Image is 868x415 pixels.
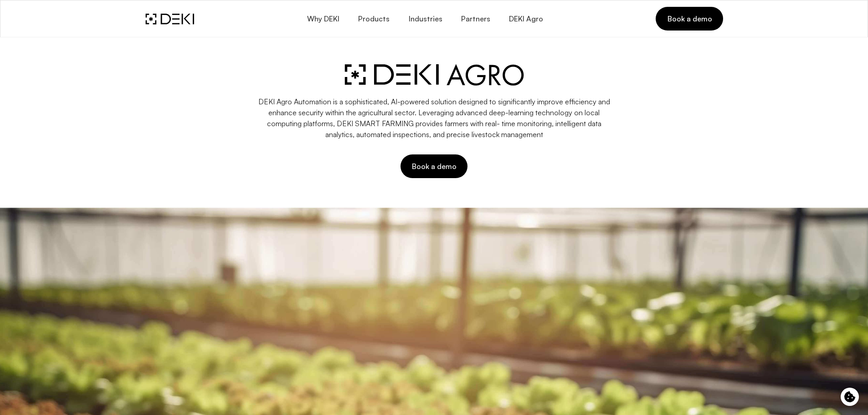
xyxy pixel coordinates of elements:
[297,8,348,30] button: Why DEKI
[499,8,552,30] a: DEKI Agro
[145,13,194,25] img: DEKI Logo
[408,15,442,23] span: Industries
[399,8,451,30] button: Industries
[306,15,339,23] span: Why DEKI
[349,8,399,30] button: Products
[452,8,499,30] a: Partners
[344,64,524,86] img: deki-agro.svg
[667,14,712,24] span: Book a demo
[401,154,467,178] button: Book a demo
[656,7,723,31] a: Book a demo
[411,161,457,171] span: Book a demo
[461,15,490,23] span: Partners
[508,15,543,23] span: DEKI Agro
[358,15,390,23] span: Products
[257,96,612,140] p: DEKI Agro Automation is a sophisticated, AI-powered solution designed to significantly improve ef...
[841,388,859,406] button: Cookie control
